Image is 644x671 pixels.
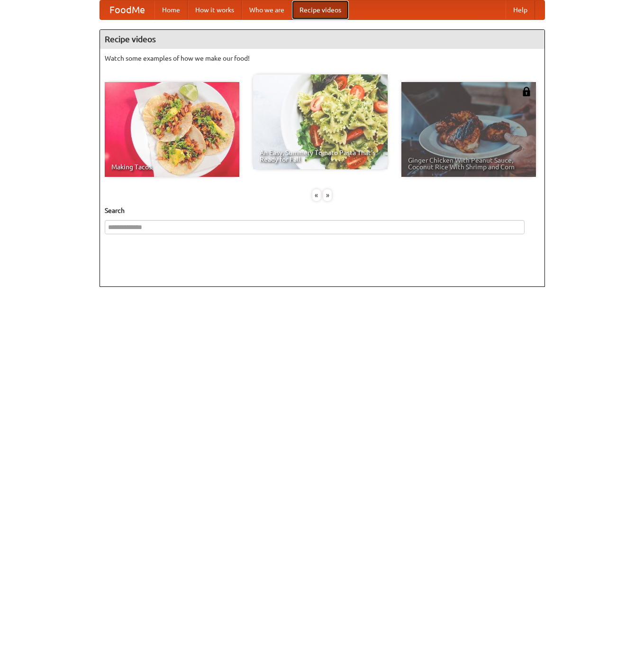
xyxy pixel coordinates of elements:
p: Watch some examples of how we make our food! [105,54,540,63]
a: Help [506,0,535,19]
h5: Search [105,206,540,215]
a: Recipe videos [292,0,349,19]
a: An Easy, Summery Tomato Pasta That's Ready for Fall [253,74,388,169]
span: Making Tacos [111,164,233,170]
div: « [312,189,321,201]
img: 483408.png [522,87,531,96]
a: Who we are [242,0,292,19]
span: An Easy, Summery Tomato Pasta That's Ready for Fall [260,149,381,163]
h4: Recipe videos [100,30,544,49]
a: Making Tacos [105,82,239,177]
a: How it works [188,0,242,19]
a: Home [154,0,188,19]
a: FoodMe [100,0,154,19]
div: » [323,189,332,201]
